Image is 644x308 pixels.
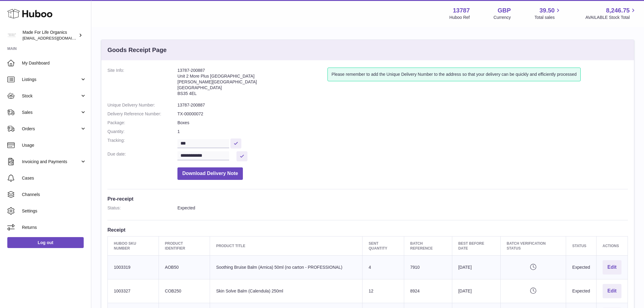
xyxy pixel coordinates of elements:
[534,6,562,20] a: 39.50 Total sales
[177,167,243,180] button: Download Delivery Note
[22,93,80,99] span: Stock
[107,120,177,126] dt: Package:
[22,60,86,66] span: My Dashboard
[22,225,86,230] span: Returns
[159,236,210,255] th: Product Identifier
[362,236,404,255] th: Sent Quantity
[453,6,470,15] strong: 13787
[498,6,511,15] strong: GBP
[107,102,177,108] dt: Unique Delivery Number:
[177,111,628,117] dd: TX-00000072
[7,237,84,248] a: Log out
[450,15,470,20] div: Huboo Ref
[107,205,177,211] dt: Status:
[210,256,362,279] td: Soothing Bruise Balm (Arnica) 50ml (no carton - PROFESSIONAL)
[404,256,452,279] td: 7910
[327,68,580,81] div: Please remember to add the Unique Delivery Number to the address so that your delivery can be qui...
[159,279,210,303] td: COB250
[566,256,596,279] td: Expected
[108,256,159,279] td: 1003319
[22,77,80,82] span: Listings
[596,236,628,255] th: Actions
[159,256,210,279] td: AOB50
[23,30,77,41] div: Made For Life Organics
[22,208,86,214] span: Settings
[534,15,562,20] span: Total sales
[22,192,86,198] span: Channels
[452,236,500,255] th: Best Before Date
[452,279,500,303] td: [DATE]
[603,260,621,275] button: Edit
[585,6,637,20] a: 8,246.75 AVAILABLE Stock Total
[500,236,566,255] th: Batch Verification Status
[606,6,630,15] span: 8,246.75
[108,236,159,255] th: Huboo SKU Number
[107,129,177,135] dt: Quantity:
[177,120,628,126] dd: Boxes
[177,129,628,135] dd: 1
[107,195,628,202] h3: Pre-receipt
[585,15,637,20] span: AVAILABLE Stock Total
[177,205,628,211] dd: Expected
[210,236,362,255] th: Product title
[452,256,500,279] td: [DATE]
[107,151,177,161] dt: Due date:
[22,126,80,132] span: Orders
[107,226,628,233] h3: Receipt
[177,68,327,99] address: 13787-200887 Unit 2 More Plus [GEOGRAPHIC_DATA] [PERSON_NAME][GEOGRAPHIC_DATA] [GEOGRAPHIC_DATA] ...
[107,111,177,117] dt: Delivery Reference Number:
[107,138,177,148] dt: Tracking:
[603,284,621,298] button: Edit
[539,6,555,15] span: 39.50
[7,31,16,40] img: internalAdmin-13787@internal.huboo.com
[494,15,511,20] div: Currency
[362,279,404,303] td: 12
[108,279,159,303] td: 1003327
[566,236,596,255] th: Status
[22,110,80,115] span: Sales
[177,102,628,108] dd: 13787-200887
[210,279,362,303] td: Skin Solve Balm (Calendula) 250ml
[22,142,86,148] span: Usage
[107,68,177,99] dt: Site Info:
[22,175,86,181] span: Cases
[362,256,404,279] td: 4
[23,36,89,40] span: [EMAIL_ADDRESS][DOMAIN_NAME]
[404,279,452,303] td: 8924
[22,159,80,165] span: Invoicing and Payments
[404,236,452,255] th: Batch Reference
[107,46,167,54] h3: Goods Receipt Page
[566,279,596,303] td: Expected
